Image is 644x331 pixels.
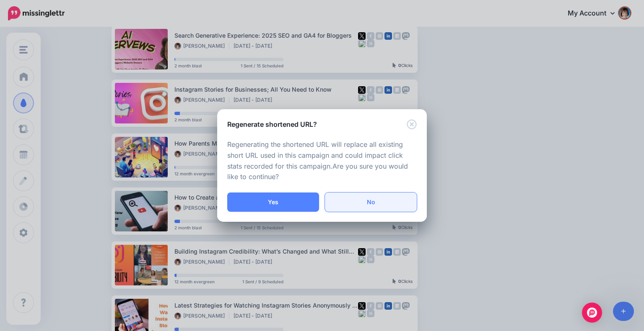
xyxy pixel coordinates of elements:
h5: Regenerate shortened URL? [227,119,317,129]
button: Yes [227,192,319,212]
p: Regenerating the shortened URL will replace all existing short URL used in this campaign and coul... [227,139,417,183]
div: Open Intercom Messenger [582,303,602,323]
button: Close [407,119,417,130]
a: No [325,192,417,212]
